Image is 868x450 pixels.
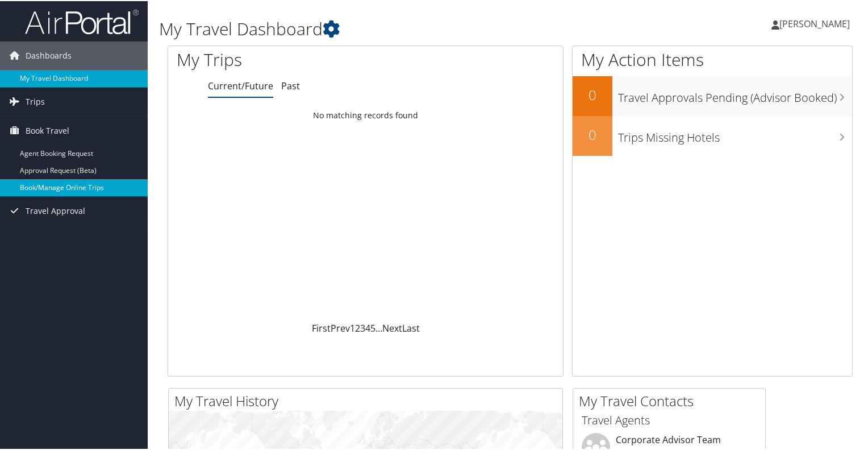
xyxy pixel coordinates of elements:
a: 0Trips Missing Hotels [573,115,852,155]
a: 5 [370,321,375,333]
a: Current/Future [208,79,273,91]
h2: My Travel History [174,390,562,410]
td: No matching records found [168,104,563,125]
span: Travel Approval [26,196,85,224]
h3: Trips Missing Hotels [618,123,852,145]
a: Past [281,79,300,91]
a: First [312,321,331,333]
h1: My Travel Dashboard [159,16,627,40]
a: [PERSON_NAME] [771,6,861,40]
a: Next [382,321,402,333]
a: 1 [350,321,355,333]
img: airportal-logo.png [25,7,139,34]
span: [PERSON_NAME] [779,16,850,29]
h2: 0 [573,124,612,143]
span: Trips [26,86,45,115]
span: … [375,321,382,333]
a: 0Travel Approvals Pending (Advisor Booked) [573,75,852,115]
h3: Travel Approvals Pending (Advisor Booked) [618,83,852,105]
a: 2 [355,321,360,333]
a: 4 [365,321,370,333]
a: Last [402,321,420,333]
a: Prev [331,321,350,333]
h1: My Action Items [573,47,852,71]
h1: My Trips [177,47,390,71]
h2: 0 [573,84,612,104]
a: 3 [360,321,365,333]
span: Book Travel [26,115,69,144]
h2: My Travel Contacts [579,390,765,410]
span: Dashboards [26,40,72,69]
h3: Travel Agents [582,411,757,427]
